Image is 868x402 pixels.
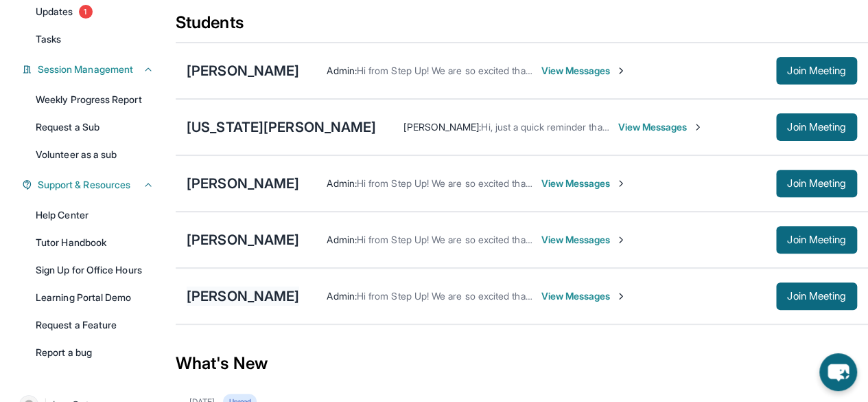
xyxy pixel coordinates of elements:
span: Tasks [36,32,61,46]
button: Join Meeting [776,170,857,197]
span: View Messages [541,64,626,78]
button: Join Meeting [776,226,857,254]
div: [PERSON_NAME] [187,174,299,193]
div: [US_STATE][PERSON_NAME] [187,118,376,137]
span: Updates [36,5,73,19]
span: Admin : [327,290,356,302]
span: View Messages [618,120,703,134]
span: Admin : [327,65,356,76]
img: Chevron-Right [615,178,626,189]
span: Join Meeting [787,179,846,188]
div: What's New [176,333,868,394]
a: Weekly Progress Report [27,87,162,112]
a: Tasks [27,27,162,52]
img: Chevron-Right [615,65,626,76]
a: Sign Up for Office Hours [27,258,162,282]
span: Admin : [327,177,356,189]
a: Request a Sub [27,115,162,139]
button: Session Management [32,63,154,76]
span: [PERSON_NAME] : [403,121,481,133]
div: [PERSON_NAME] [187,61,299,80]
a: Help Center [27,203,162,227]
span: Join Meeting [787,236,846,244]
button: Join Meeting [776,282,857,310]
img: Chevron-Right [692,122,703,133]
a: Learning Portal Demo [27,285,162,310]
div: [PERSON_NAME] [187,287,299,306]
span: View Messages [541,233,626,247]
img: Chevron-Right [615,234,626,245]
div: Students [176,12,868,42]
a: Volunteer as a sub [27,142,162,167]
a: Report a bug [27,340,162,365]
a: Tutor Handbook [27,230,162,255]
span: Join Meeting [787,123,846,131]
a: Request a Feature [27,313,162,337]
span: Join Meeting [787,67,846,75]
span: Join Meeting [787,292,846,300]
button: Support & Resources [32,178,154,192]
span: 1 [79,5,93,19]
img: Chevron-Right [615,291,626,302]
span: Admin : [327,234,356,245]
span: Support & Resources [38,178,130,192]
span: Session Management [38,63,133,76]
span: View Messages [541,289,626,303]
button: Join Meeting [776,57,857,85]
div: [PERSON_NAME] [187,230,299,249]
button: chat-button [819,353,857,391]
span: View Messages [541,177,626,190]
button: Join Meeting [776,113,857,141]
